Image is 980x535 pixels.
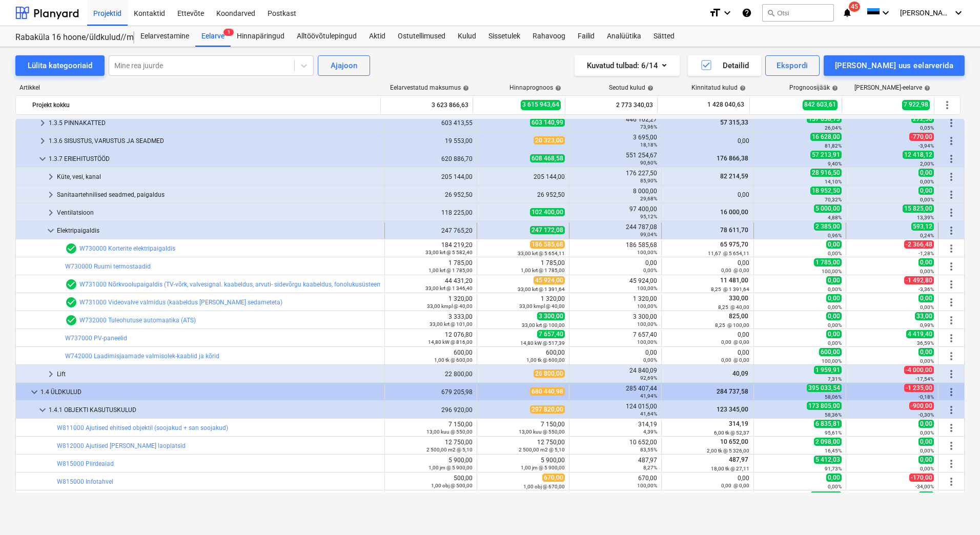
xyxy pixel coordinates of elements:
small: 4,88% [828,215,842,220]
span: -2 366,48 [904,240,934,249]
span: 247 172,08 [530,226,565,234]
i: notifications [842,7,852,19]
span: 0,00 [918,169,934,177]
div: Hinnaprognoos [509,84,561,91]
a: Failid [571,26,601,47]
span: 284 737,58 [716,388,749,395]
span: 1 785,00 [814,258,842,266]
div: 124 015,00 [574,403,657,417]
small: 100,00% [822,269,842,274]
span: -4 000,00 [904,366,934,374]
span: Rohkem tegevusi [945,314,957,326]
div: 0,00 [666,259,749,274]
div: Sanitaartehnilised seadmed, paigaldus [57,187,380,203]
span: 15 825,00 [903,204,934,213]
span: 0,00 [918,294,934,302]
span: Rohkem tegevusi [945,189,957,201]
div: Projekt kokku [32,97,376,113]
span: help [738,85,746,91]
span: 1 959,91 [814,366,842,374]
a: W731000 Videovalve valmidus (kaabeldus [PERSON_NAME] sedameteta) [79,299,282,306]
span: Rohkem tegevusi [945,458,957,470]
small: 0,00% [828,286,842,292]
span: -1 492,80 [904,276,934,284]
a: Kulud [452,26,482,47]
span: Rohkem tegevusi [945,350,957,362]
div: [PERSON_NAME] uus eelarverida [835,59,953,72]
small: -3,94% [918,143,934,149]
small: 26,04% [825,125,842,131]
span: 40,09 [731,370,749,377]
div: 97 400,00 [574,205,657,220]
small: 100,00% [637,321,657,327]
i: Abikeskus [742,7,752,19]
a: W811000 Ajutised ehitised objektil (soojakud + san soojakud) [57,424,228,431]
div: Sätted [647,26,681,47]
small: 14,80 kW @ 517,39 [520,340,565,346]
span: Rohkem tegevusi [945,242,957,255]
a: W815000 Piirdeaiad [57,460,114,467]
span: 78 611,70 [719,227,749,234]
div: 1 320,00 [574,295,657,310]
span: keyboard_arrow_down [45,224,57,237]
span: Rohkem tegevusi [945,440,957,452]
div: 1 785,00 [389,259,473,274]
small: 90,60% [640,160,657,166]
span: 4 419,40 [906,330,934,338]
small: 8,25 @ 100,00 [715,322,749,328]
small: 33,00 krt @ 5 582,40 [425,250,473,255]
div: 1.3.5 PINNAKATTED [49,115,380,131]
div: 0,00 [666,331,749,345]
small: 29,68% [640,196,657,201]
a: Alltöövõtulepingud [291,26,363,47]
small: 7,31% [828,376,842,382]
div: 3 695,00 [574,134,657,148]
span: help [461,85,469,91]
a: W730000 Korterite elektripaigaldis [79,245,175,252]
div: Lift [57,366,380,382]
small: 0,00% [828,304,842,310]
small: 0,00% [920,304,934,310]
small: 85,90% [640,178,657,183]
div: 620 886,70 [389,155,473,162]
span: Rohkem tegevusi [945,171,957,183]
a: Rahavoog [526,26,571,47]
small: 100,00% [637,339,657,345]
small: 0,96% [828,233,842,238]
small: 9,40% [828,161,842,167]
small: 0,00 @ 0,00 [721,339,749,345]
div: 0,00 [666,191,749,198]
small: 100,00% [637,250,657,255]
small: 41,94% [640,393,657,399]
span: 33,00 [915,312,934,320]
span: 7 922,98 [902,100,930,110]
div: Eelarvestatud maksumus [390,84,469,91]
span: Rohkem tegevusi [945,404,957,416]
small: 33,00 krt @ 1 391,64 [518,286,565,292]
span: 0,00 [826,294,842,302]
span: keyboard_arrow_right [45,189,57,201]
span: 102 400,00 [530,208,565,216]
span: keyboard_arrow_down [36,153,49,165]
span: 16 628,00 [810,133,842,141]
a: W742000 Laadimisjaamade valmisolek-kaablid ja kõrid [65,353,219,360]
a: W737000 PV-paneelid [65,335,127,342]
span: 0,00 [918,258,934,266]
span: 7 657,40 [537,330,565,338]
span: [PERSON_NAME] [900,9,951,17]
span: 45 924,00 [534,276,565,284]
div: 1 785,00 [481,259,565,274]
div: 600,00 [389,349,473,363]
button: Lülita kategooriaid [15,55,105,76]
div: Hinnapäringud [231,26,291,47]
div: 205 144,00 [481,173,565,180]
span: 173 805,00 [807,402,842,410]
span: 18 952,50 [810,187,842,195]
span: 0,00 [826,276,842,284]
div: Ostutellimused [392,26,452,47]
div: 1.3.7 ERIEHITUSTÖÖD [49,151,380,167]
div: 1 320,00 [481,295,565,310]
small: 0,00% [643,267,657,273]
small: 0,05% [920,125,934,131]
i: keyboard_arrow_down [721,7,733,19]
